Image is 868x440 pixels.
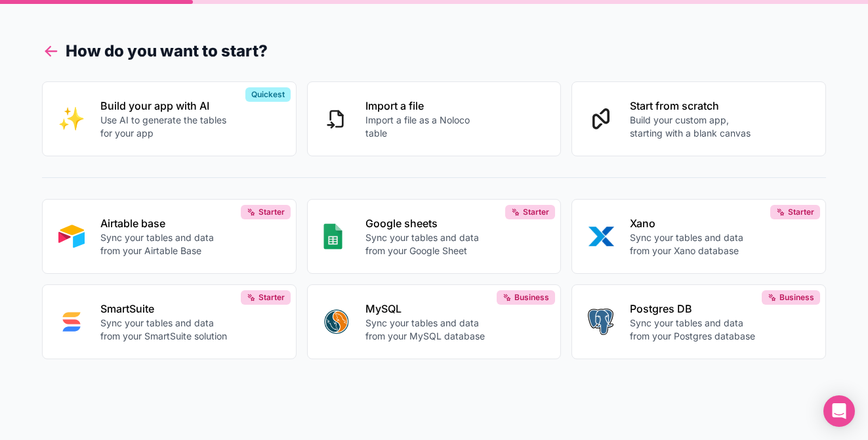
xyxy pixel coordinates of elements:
[365,317,493,343] p: Sync your tables and data from your MySQL database
[630,231,757,257] p: Sync your tables and data from your Xano database
[630,301,757,317] p: Postgres DB
[307,284,562,359] button: MYSQLMySQLSync your tables and data from your MySQL databaseBusiness
[42,199,297,274] button: AIRTABLEAirtable baseSync your tables and data from your Airtable BaseStarter
[788,207,814,217] span: Starter
[588,223,614,250] img: XANO
[100,317,228,343] p: Sync your tables and data from your SmartSuite solution
[58,223,85,250] img: AIRTABLE
[323,223,342,250] img: GOOGLE_SHEETS
[571,284,826,359] button: POSTGRESPostgres DBSync your tables and data from your Postgres databaseBusiness
[58,106,85,132] img: INTERNAL_WITH_AI
[514,292,549,303] span: Business
[630,317,757,343] p: Sync your tables and data from your Postgres database
[258,292,285,303] span: Starter
[365,114,493,140] p: Import a file as a Noloco table
[100,231,228,257] p: Sync your tables and data from your Airtable Base
[323,309,350,335] img: MYSQL
[42,284,297,359] button: SMART_SUITESmartSuiteSync your tables and data from your SmartSuite solutionStarter
[571,199,826,274] button: XANOXanoSync your tables and data from your Xano databaseStarter
[58,309,85,335] img: SMART_SUITE
[365,215,493,231] p: Google sheets
[245,87,291,102] div: Quickest
[630,215,757,231] p: Xano
[365,301,493,317] p: MySQL
[100,98,228,114] p: Build your app with AI
[307,199,562,274] button: GOOGLE_SHEETSGoogle sheetsSync your tables and data from your Google SheetStarter
[571,81,826,156] button: Start from scratchBuild your custom app, starting with a blank canvas
[100,301,228,317] p: SmartSuite
[307,81,562,156] button: Import a fileImport a file as a Noloco table
[100,215,228,231] p: Airtable base
[630,98,757,114] p: Start from scratch
[823,395,855,427] div: Open Intercom Messenger
[365,98,493,114] p: Import a file
[630,114,757,140] p: Build your custom app, starting with a blank canvas
[42,81,297,156] button: INTERNAL_WITH_AIBuild your app with AIUse AI to generate the tables for your appQuickest
[42,39,826,63] h1: How do you want to start?
[523,207,549,217] span: Starter
[100,114,228,140] p: Use AI to generate the tables for your app
[365,231,493,257] p: Sync your tables and data from your Google Sheet
[779,292,814,303] span: Business
[588,309,613,335] img: POSTGRES
[258,207,285,217] span: Starter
